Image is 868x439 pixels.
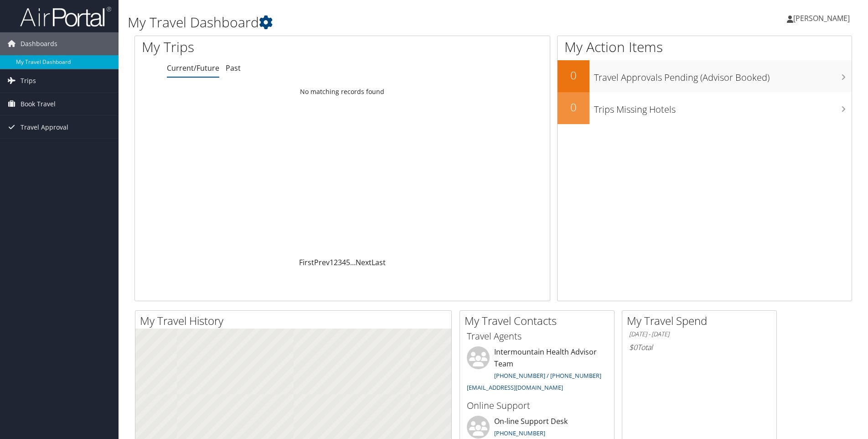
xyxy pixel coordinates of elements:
[558,37,852,57] h1: My Action Items
[21,32,57,55] span: Dashboards
[338,257,342,267] a: 3
[342,257,346,267] a: 4
[21,93,56,115] span: Book Travel
[346,257,350,267] a: 5
[558,68,589,83] h2: 0
[465,313,614,329] h2: My Travel Contacts
[462,346,612,395] li: Intermountain Health Advisor Team
[21,116,68,139] span: Travel Approval
[629,342,770,352] h6: Total
[142,37,370,57] h1: My Trips
[629,342,637,352] span: $0
[372,257,386,267] a: Last
[314,257,330,267] a: Prev
[627,313,776,329] h2: My Travel Spend
[21,69,36,92] span: Trips
[167,63,219,73] a: Current/Future
[558,92,852,124] a: 0Trips Missing Hotels
[20,6,111,27] img: airportal-logo.png
[467,330,607,343] h3: Travel Agents
[334,257,338,267] a: 2
[787,5,859,32] a: [PERSON_NAME]
[128,13,615,32] h1: My Travel Dashboard
[350,257,356,267] span: …
[330,257,334,267] a: 1
[467,383,563,392] a: [EMAIL_ADDRESS][DOMAIN_NAME]
[140,313,451,329] h2: My Travel History
[299,257,314,267] a: First
[793,13,850,23] span: [PERSON_NAME]
[594,67,852,84] h3: Travel Approvals Pending (Advisor Booked)
[494,429,545,437] a: [PHONE_NUMBER]
[494,371,601,380] a: [PHONE_NUMBER] / [PHONE_NUMBER]
[558,99,589,115] h2: 0
[629,330,770,339] h6: [DATE] - [DATE]
[558,60,852,92] a: 0Travel Approvals Pending (Advisor Booked)
[226,63,241,73] a: Past
[356,257,372,267] a: Next
[135,84,550,100] td: No matching records found
[467,399,607,412] h3: Online Support
[594,99,852,116] h3: Trips Missing Hotels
